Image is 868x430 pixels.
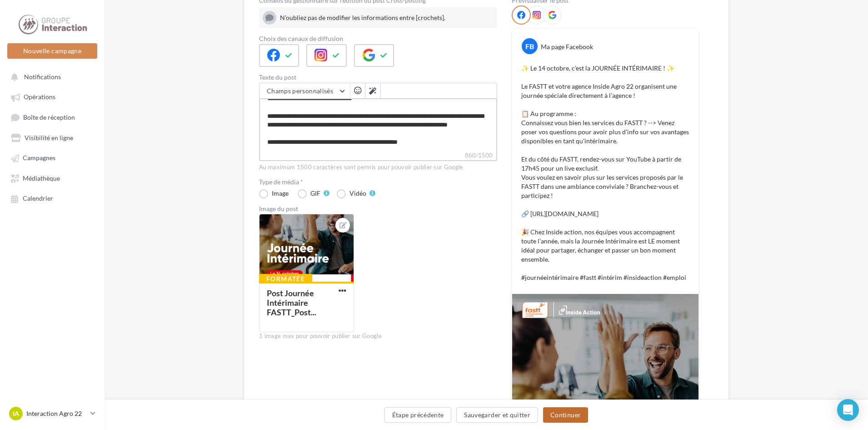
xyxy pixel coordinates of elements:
div: Au maximum 1500 caractères sont permis pour pouvoir publier sur Google [259,163,497,172]
label: Type de média * [259,179,497,185]
div: Image du post [259,206,497,212]
label: 860/1500 [259,151,497,161]
span: Visibilité en ligne [25,134,73,142]
button: Continuer [543,407,588,423]
div: Formatée [259,274,312,284]
div: Open Intercom Messenger [837,399,859,421]
button: Sauvegarder et quitter [456,407,538,423]
a: Visibilité en ligne [5,129,99,146]
span: Boîte de réception [23,113,75,121]
div: FB [522,38,538,54]
button: Étape précédente [384,407,452,423]
span: Médiathèque [23,174,60,182]
div: Vidéo [349,190,366,197]
p: ✨ Le 14 octobre, c’est la JOURNÉE INTÉRIMAIRE ! ✨ Le FASTT et votre agence Inside Agro 22 organis... [521,64,689,282]
a: Calendrier [5,190,99,206]
div: Ma page Facebook [541,42,593,51]
span: Campagnes [23,154,55,162]
a: Boîte de réception [5,109,99,126]
a: Campagnes [5,149,99,166]
label: Texte du post [259,74,497,81]
span: Calendrier [23,195,53,202]
button: Notifications [5,68,95,85]
span: Opérations [24,93,55,101]
span: Champs personnalisés [267,87,333,95]
p: Interaction Agro 22 [26,409,87,418]
a: Médiathèque [5,170,99,186]
div: Image [272,190,289,197]
span: IA [13,409,19,418]
div: 1 image max pour pouvoir publier sur Google [259,332,497,340]
div: Post Journée Intérimaire FASTT_Post... [267,288,316,317]
a: IA Interaction Agro 22 [7,405,97,422]
label: Choix des canaux de diffusion [259,35,497,42]
a: Opérations [5,88,99,105]
div: N’oubliez pas de modifier les informations entre [crochets]. [280,13,494,22]
div: GIF [310,190,320,197]
button: Champs personnalisés [259,83,350,99]
span: Notifications [24,73,61,81]
button: Nouvelle campagne [7,43,97,59]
